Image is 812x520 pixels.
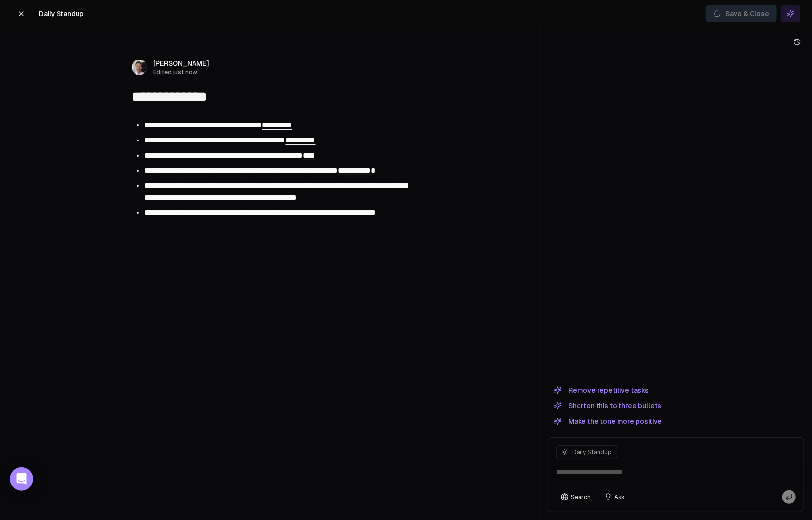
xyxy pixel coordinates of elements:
[153,68,209,76] span: Edited just now
[548,416,668,427] button: Make the tone more positive
[556,490,596,504] button: Search
[153,59,209,68] span: [PERSON_NAME]
[39,9,84,19] span: Daily Standup
[599,490,630,504] button: Ask
[10,467,33,491] div: Open Intercom Messenger
[132,60,147,75] img: _image
[548,384,655,396] button: Remove repetitive tasks
[572,448,612,456] span: Daily Standup
[548,400,667,412] button: Shorten this to three bullets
